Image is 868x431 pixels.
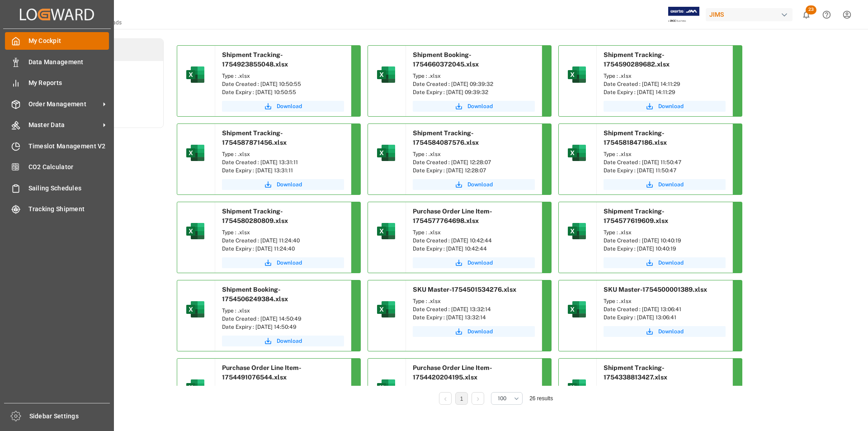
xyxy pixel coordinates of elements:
span: Download [277,102,302,110]
img: microsoft-excel-2019--v1.png [184,142,206,164]
button: open menu [491,392,523,405]
a: Sailing Schedules [5,179,109,197]
button: Download [604,101,726,112]
span: Master Data [28,120,100,130]
span: My Cockpit [28,36,109,46]
div: Date Created : [DATE] 14:11:29 [604,80,726,88]
span: CO2 Calculator [28,162,109,172]
span: Purchase Order Line Item-1754491076544.xlsx [222,364,302,381]
button: Download [222,101,344,112]
span: Download [658,259,684,267]
div: JIMS [706,8,793,21]
div: Type : .xlsx [222,385,344,393]
span: Data Management [28,57,109,67]
div: Date Expiry : [DATE] 10:40:19 [604,245,726,253]
img: Exertis%20JAM%20-%20Email%20Logo.jpg_1722504956.jpg [668,7,699,23]
div: Type : .xlsx [222,307,344,315]
button: Download [604,326,726,337]
span: Shipment Tracking-1754581847186.xlsx [604,129,667,146]
li: Previous Page [439,392,452,405]
a: Download [413,326,535,337]
img: microsoft-excel-2019--v1.png [375,64,397,85]
div: Date Created : [DATE] 10:40:19 [604,237,726,245]
div: Type : .xlsx [413,385,535,393]
div: Date Expiry : [DATE] 13:06:41 [604,313,726,322]
span: SKU Master-1754500001389.xlsx [604,286,707,293]
span: Download [658,327,684,336]
img: microsoft-excel-2019--v1.png [566,220,588,242]
div: Type : .xlsx [413,150,535,158]
div: Date Expiry : [DATE] 11:24:40 [222,245,344,253]
div: Date Expiry : [DATE] 13:31:11 [222,166,344,175]
img: microsoft-excel-2019--v1.png [566,142,588,164]
div: Type : .xlsx [222,150,344,158]
span: Download [277,259,302,267]
span: Download [277,180,302,189]
div: Type : .xlsx [413,72,535,80]
button: Download [222,257,344,268]
button: Download [413,101,535,112]
div: Type : .xlsx [222,72,344,80]
span: Shipment Tracking-1754590289682.xlsx [604,51,670,68]
a: Download [413,179,535,190]
div: Type : .xlsx [604,297,726,305]
img: microsoft-excel-2019--v1.png [184,298,206,320]
div: Date Created : [DATE] 11:50:47 [604,158,726,166]
li: 1 [455,392,468,405]
a: CO2 Calculator [5,158,109,176]
div: Type : .xlsx [604,228,726,237]
span: 26 results [529,395,553,402]
div: Date Expiry : [DATE] 10:50:55 [222,88,344,96]
span: Download [277,337,302,345]
span: Shipment Tracking-1754580280809.xlsx [222,208,288,224]
span: Shipment Booking-1754506249384.xlsx [222,286,288,303]
div: Date Expiry : [DATE] 12:28:07 [413,166,535,175]
span: Purchase Order Line Item-1754577764698.xlsx [413,208,492,224]
div: Date Expiry : [DATE] 13:32:14 [413,313,535,322]
span: Download [467,102,493,110]
span: SKU Master-1754501534276.xlsx [413,286,516,293]
img: microsoft-excel-2019--v1.png [566,64,588,85]
span: Download [658,102,684,110]
span: Timeslot Management V2 [28,142,109,151]
button: Download [604,257,726,268]
div: Date Expiry : [DATE] 14:50:49 [222,323,344,331]
span: Sidebar Settings [29,412,110,421]
span: My Reports [28,78,109,88]
span: Download [467,327,493,336]
span: 100 [498,394,506,403]
span: Shipment Tracking-1754587871456.xlsx [222,129,287,146]
span: Shipment Booking-1754660372045.xlsx [413,51,479,68]
a: Timeslot Management V2 [5,137,109,155]
img: microsoft-excel-2019--v1.png [184,377,206,398]
div: Type : .xlsx [413,228,535,237]
div: Type : .xlsx [604,72,726,80]
span: Shipment Tracking-1754577619609.xlsx [604,208,668,224]
button: JIMS [706,6,796,23]
a: My Reports [5,74,109,92]
img: microsoft-excel-2019--v1.png [184,64,206,85]
div: Date Created : [DATE] 13:32:14 [413,305,535,313]
button: Download [222,179,344,190]
img: microsoft-excel-2019--v1.png [566,377,588,398]
span: Shipment Tracking-1754338813427.xlsx [604,364,667,381]
button: Download [222,336,344,346]
div: Date Expiry : [DATE] 11:50:47 [604,166,726,175]
div: Type : .xlsx [604,385,726,393]
div: Date Created : [DATE] 10:42:44 [413,237,535,245]
div: Date Created : [DATE] 14:50:49 [222,315,344,323]
span: 23 [806,5,816,14]
span: Download [658,180,684,189]
img: microsoft-excel-2019--v1.png [184,220,206,242]
button: show 23 new notifications [796,5,816,25]
a: Download [413,257,535,268]
button: Download [604,179,726,190]
div: Date Created : [DATE] 09:39:32 [413,80,535,88]
img: microsoft-excel-2019--v1.png [375,142,397,164]
div: Date Created : [DATE] 12:28:07 [413,158,535,166]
